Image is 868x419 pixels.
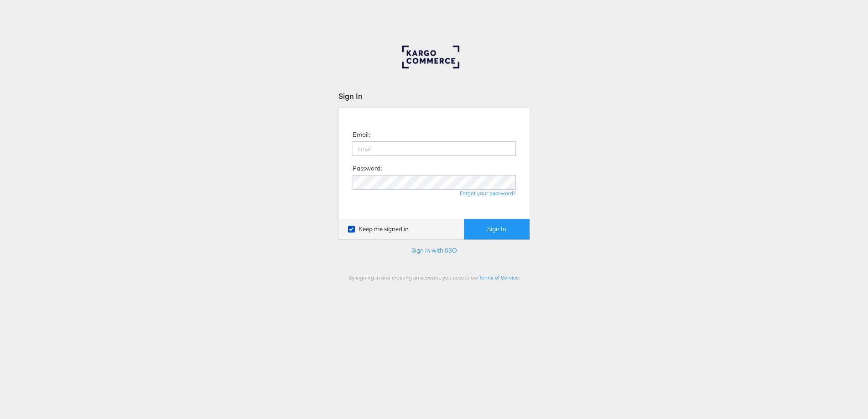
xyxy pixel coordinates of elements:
[353,130,370,139] label: Email:
[464,219,530,239] button: Sign In
[348,225,409,233] label: Keep me signed in
[338,274,530,281] div: By signing in and creating an account, you accept our .
[460,190,516,197] a: Forgot your password?
[479,274,519,281] a: Terms of Service
[353,141,516,156] input: Email
[353,164,382,173] label: Password:
[411,246,457,254] a: Sign in with SSO
[338,91,530,101] div: Sign In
